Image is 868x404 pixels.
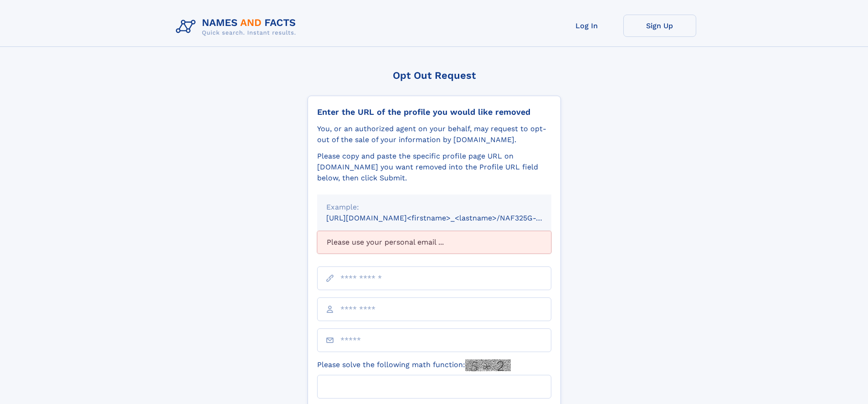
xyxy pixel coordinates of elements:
div: Enter the URL of the profile you would like removed [317,107,551,117]
div: Please copy and paste the specific profile page URL on [DOMAIN_NAME] you want removed into the Pr... [317,151,551,184]
div: Please use your personal email ... [317,231,551,254]
a: Sign Up [623,15,696,37]
img: Logo Names and Facts [172,15,303,39]
div: You, or an authorized agent on your behalf, may request to opt-out of the sale of your informatio... [317,123,551,145]
div: Opt Out Request [308,70,561,81]
a: Log In [550,15,623,37]
label: Please solve the following math function: [317,359,511,371]
small: [URL][DOMAIN_NAME]<firstname>_<lastname>/NAF325G-xxxxxxxx [326,214,569,222]
div: Example: [326,202,542,213]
